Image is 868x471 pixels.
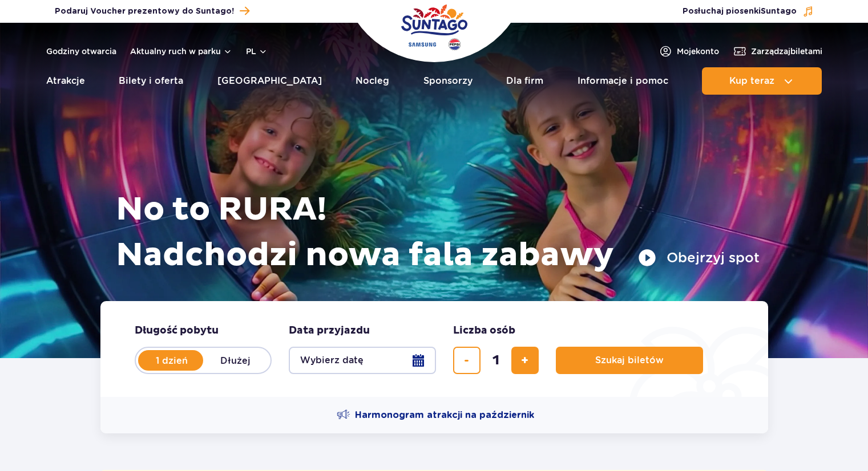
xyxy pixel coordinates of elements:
a: Bilety i oferta [119,67,183,95]
span: Harmonogram atrakcji na październik [355,409,534,421]
a: Dla firm [506,67,543,95]
span: Podaruj Voucher prezentowy do Suntago! [55,6,234,17]
button: Aktualny ruch w parku [130,47,232,56]
a: Mojekonto [659,44,719,58]
button: usuń bilet [453,347,481,374]
a: Podaruj Voucher prezentowy do Suntago! [55,3,249,19]
span: Moje konto [677,46,719,57]
input: liczba biletów [482,347,510,374]
h1: No to RURA! Nadchodzi nowa fala zabawy [116,187,760,278]
span: Zarządzaj biletami [751,46,822,57]
label: 1 dzień [139,348,204,372]
button: Wybierz datę [289,347,436,374]
span: Liczba osób [453,324,515,338]
a: Atrakcje [46,67,85,95]
a: Nocleg [356,67,389,95]
span: Posłuchaj piosenki [683,6,797,17]
a: Godziny otwarcia [46,46,116,57]
span: Długość pobytu [135,324,219,338]
span: Kup teraz [729,76,774,86]
a: Informacje i pomoc [578,67,668,95]
label: Dłużej [203,348,268,372]
button: Kup teraz [702,67,822,95]
a: [GEOGRAPHIC_DATA] [217,67,322,95]
a: Sponsorzy [423,67,473,95]
span: Suntago [761,7,797,15]
button: dodaj bilet [511,347,539,374]
button: pl [246,46,268,57]
a: Zarządzajbiletami [733,44,822,58]
button: Posłuchaj piosenkiSuntago [683,6,814,17]
button: Obejrzyj spot [638,249,760,267]
button: Szukaj biletów [556,347,703,374]
a: Harmonogram atrakcji na październik [337,408,534,422]
span: Data przyjazdu [289,324,370,338]
span: Szukaj biletów [595,355,664,366]
form: Planowanie wizyty w Park of Poland [100,301,768,397]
